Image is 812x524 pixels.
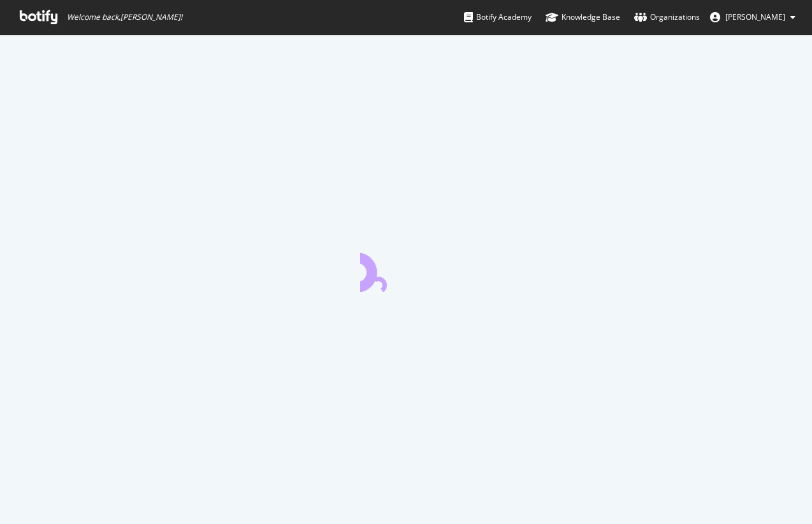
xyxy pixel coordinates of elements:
div: animation [360,246,452,292]
div: Botify Academy [464,11,532,24]
div: Knowledge Base [546,11,620,24]
button: [PERSON_NAME] [700,7,806,27]
span: Welcome back, [PERSON_NAME] ! [67,12,182,22]
span: Sean Ritchie [725,11,785,22]
div: Organizations [634,11,700,24]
